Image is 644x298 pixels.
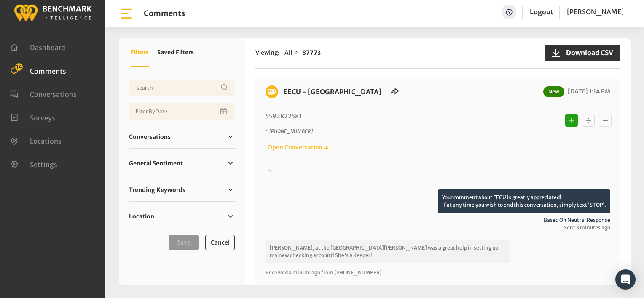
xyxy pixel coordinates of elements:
span: Viewing: [255,48,279,57]
i: ~ [PHONE_NUMBER] [266,128,313,134]
span: Received [266,269,288,276]
span: 14 [15,63,23,71]
button: Filters [131,38,149,67]
a: Trending Keywords [129,184,235,196]
span: Download CSV [561,48,613,58]
span: All [284,49,292,56]
span: Settings [30,160,57,168]
span: Conversations [30,90,77,98]
a: Dashboard [10,43,65,51]
button: Cancel [205,235,235,250]
span: Conversations [129,133,171,141]
span: a minute ago [289,269,320,276]
a: [PERSON_NAME] [567,5,624,19]
a: Conversations [129,130,235,143]
span: Dashboard [30,43,65,52]
button: Saved Filters [157,38,194,67]
a: General Sentiment [129,157,235,170]
span: [PERSON_NAME] [567,8,624,16]
span: Based on neutral response [266,216,610,224]
input: Username [129,79,235,96]
a: Locations [10,136,62,144]
a: Open Conversation [266,144,329,151]
button: Download CSV [545,45,620,61]
p: [PERSON_NAME], at the [GEOGRAPHIC_DATA][PERSON_NAME] was a great help in setting up my new checki... [266,240,510,263]
span: Comments [30,67,66,75]
p: 5592822581 [266,112,524,121]
div: Open Intercom Messenger [615,269,636,290]
a: Conversations [10,89,77,98]
input: Date range input field [129,103,235,120]
span: from [PHONE_NUMBER] [321,269,382,276]
img: benchmark [266,85,278,98]
span: Surveys [30,113,55,122]
img: benchmark [13,2,92,23]
span: Locations [30,137,62,145]
h1: Comments [144,9,185,18]
a: Logout [530,5,553,19]
img: bar [119,6,134,21]
a: Comments 14 [10,66,66,74]
a: Surveys [10,113,55,121]
strong: 87773 [302,49,321,56]
a: Logout [530,8,553,16]
div: Basic example [563,112,614,129]
span: Trending Keywords [129,186,185,194]
span: [DATE] 1:14 PM [566,88,610,95]
button: Open Calendar [219,103,230,120]
p: Your comment about EECU is greatly appreciated! If at any time you wish to end this conversation,... [438,189,610,213]
a: Location [129,210,235,223]
span: General Sentiment [129,159,183,168]
a: Settings [10,160,57,168]
span: Sent 3 minutes ago [266,224,610,231]
a: EECU - [GEOGRAPHIC_DATA] [283,88,381,96]
span: New [543,86,564,97]
span: Location [129,212,154,221]
h6: EECU - Milburn [278,85,386,98]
